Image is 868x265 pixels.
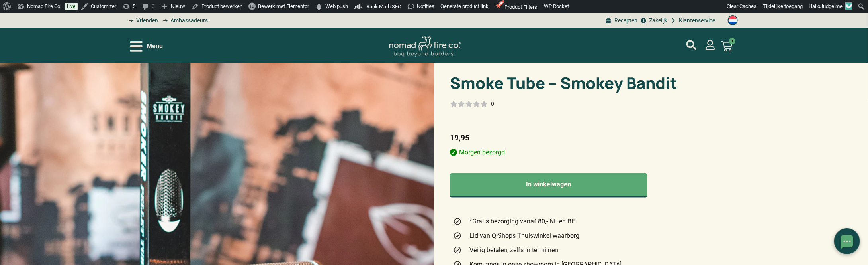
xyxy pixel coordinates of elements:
img: Nomad Logo [389,36,461,57]
a: BBQ recepten [605,16,637,25]
a: mijn account [705,40,716,50]
a: Live [65,3,78,10]
a: Veilig betalen, zelfs in termijnen [453,245,682,255]
span:  [315,1,323,12]
a: grill bill vrienden [126,16,158,25]
a: 1 [712,36,742,57]
a: grill bill klantenservice [670,16,716,25]
span: Menu [147,42,163,51]
a: grill bill ambassadors [160,16,208,25]
span: Lid van Q-Shops Thuiswinkel waarborg [468,231,580,241]
span: Zakelijk [647,16,668,25]
span: Rank Math SEO [366,4,401,10]
h1: Smoke Tube – Smokey Bandit [450,75,685,91]
span: *Gratis bezorging vanaf 80,- NL en BE [468,217,575,226]
a: *Gratis bezorging vanaf 80,- NL en BE [453,217,682,226]
span: Bewerk met Elementor [258,3,309,9]
span: Veilig betalen, zelfs in termijnen [468,245,559,255]
span: Judge me [821,3,843,9]
span: Vrienden [134,16,158,25]
img: Avatar of Judge me [845,2,852,10]
span: 1 [729,38,735,44]
img: Nederlands [728,15,738,25]
a: grill bill zakeljk [639,16,667,25]
a: Lid van Q-Shops Thuiswinkel waarborg [453,231,682,241]
span: Ambassadeurs [169,16,208,25]
p: Morgen bezorgd [450,148,685,157]
button: In winkelwagen [450,173,647,198]
a: mijn account [686,40,696,50]
div: 0 [491,100,494,108]
span: Recepten [612,16,637,25]
span: Klantenservice [677,16,716,25]
div: Open/Close Menu [130,40,163,53]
